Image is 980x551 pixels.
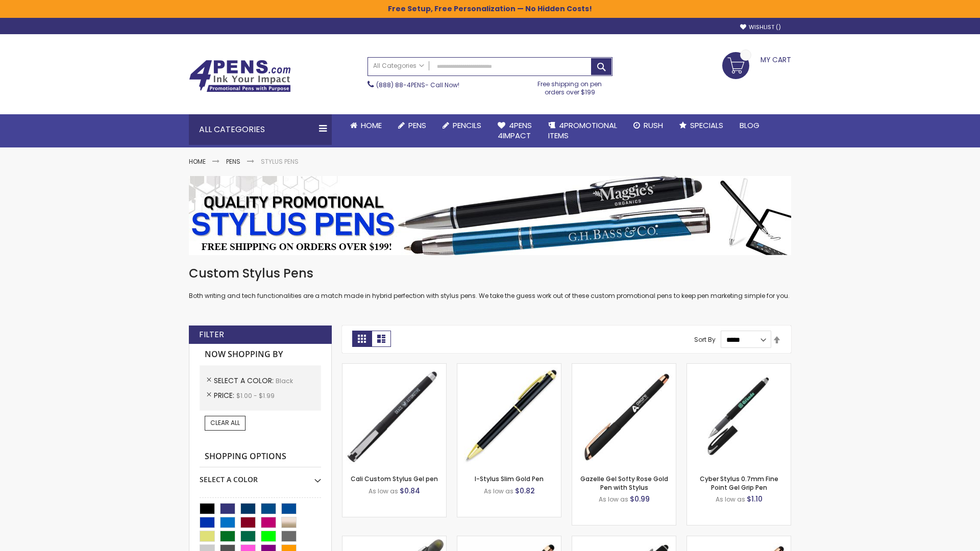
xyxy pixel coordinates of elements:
[199,329,224,340] strong: Filter
[189,265,791,300] div: Both writing and tech functionalities are a match made in hybrid perfection with stylus pens. We ...
[376,81,459,89] span: - Call Now!
[671,114,731,137] a: Specials
[740,120,759,131] span: Blog
[475,474,544,483] a: I-Stylus Slim Gold Pen
[527,76,613,96] div: Free shipping on pen orders over $199
[457,536,561,544] a: Islander Softy Rose Gold Gel Pen with Stylus-Black
[189,157,206,166] a: Home
[457,364,561,467] img: I-Stylus Slim Gold-Black
[498,120,532,141] span: 4Pens 4impact
[687,363,791,372] a: Cyber Stylus 0.7mm Fine Point Gel Grip Pen-Black
[687,364,791,467] img: Cyber Stylus 0.7mm Fine Point Gel Grip Pen-Black
[361,120,382,131] span: Home
[690,120,723,131] span: Specials
[342,364,446,467] img: Cali Custom Stylus Gel pen-Black
[716,495,745,504] span: As low as
[189,114,332,145] div: All Categories
[400,486,420,496] span: $0.84
[489,114,540,147] a: 4Pens4impact
[731,114,768,137] a: Blog
[687,536,791,544] a: Gazelle Gel Softy Rose Gold Pen with Stylus - ColorJet-Black
[214,390,236,400] span: Price
[342,114,390,137] a: Home
[369,487,398,495] span: As low as
[200,344,321,365] strong: Now Shopping by
[276,377,293,385] span: Black
[484,487,513,495] span: As low as
[214,375,276,386] span: Select A Color
[200,467,321,485] div: Select A Color
[408,120,426,131] span: Pens
[351,474,438,483] a: Cali Custom Stylus Gel pen
[453,120,481,131] span: Pencils
[352,331,372,347] strong: Grid
[376,81,425,89] a: (888) 88-4PENS
[599,495,628,504] span: As low as
[572,536,676,544] a: Custom Soft Touch® Metal Pens with Stylus-Black
[200,446,321,468] strong: Shopping Options
[625,114,671,137] a: Rush
[572,364,676,467] img: Gazelle Gel Softy Rose Gold Pen with Stylus-Black
[189,60,291,92] img: 4Pens Custom Pens and Promotional Products
[236,391,275,400] span: $1.00 - $1.99
[342,536,446,544] a: Souvenir® Jalan Highlighter Stylus Pen Combo-Black
[434,114,489,137] a: Pencils
[189,176,791,255] img: Stylus Pens
[540,114,625,147] a: 4PROMOTIONALITEMS
[580,474,668,491] a: Gazelle Gel Softy Rose Gold Pen with Stylus
[644,120,663,131] span: Rush
[261,157,299,166] strong: Stylus Pens
[189,265,791,282] h1: Custom Stylus Pens
[226,157,240,166] a: Pens
[572,363,676,372] a: Gazelle Gel Softy Rose Gold Pen with Stylus-Black
[747,494,763,504] span: $1.10
[515,486,535,496] span: $0.82
[630,494,650,504] span: $0.99
[694,335,716,344] label: Sort By
[368,58,429,74] a: All Categories
[548,120,617,141] span: 4PROMOTIONAL ITEMS
[700,474,778,491] a: Cyber Stylus 0.7mm Fine Point Gel Grip Pen
[342,363,446,372] a: Cali Custom Stylus Gel pen-Black
[740,23,781,31] a: Wishlist
[205,416,246,430] a: Clear All
[457,363,561,372] a: I-Stylus Slim Gold-Black
[210,418,240,427] span: Clear All
[373,62,424,70] span: All Categories
[390,114,434,137] a: Pens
